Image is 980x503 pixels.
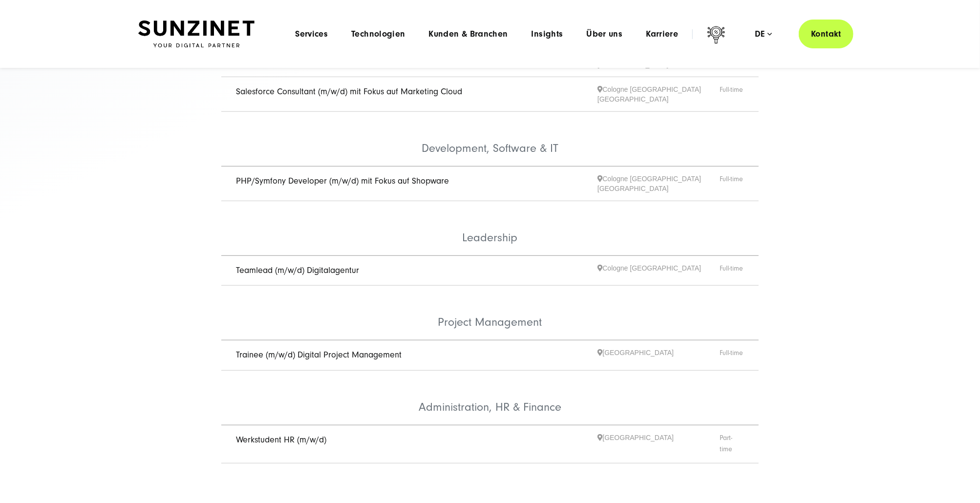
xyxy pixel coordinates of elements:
li: Administration, HR & Finance [221,371,759,425]
span: [GEOGRAPHIC_DATA] [597,348,720,363]
a: Technologien [351,29,405,39]
a: Werkstudent HR (m/w/d) [236,435,326,445]
a: Teamlead (m/w/d) Digitalagentur [236,265,359,275]
span: Cologne [GEOGRAPHIC_DATA] [GEOGRAPHIC_DATA] [597,84,720,104]
span: Full-time [720,174,744,193]
div: de [755,29,772,39]
span: [GEOGRAPHIC_DATA] [597,433,720,456]
span: Part-time [720,433,744,456]
a: PHP/Symfony Developer (m/w/d) mit Fokus auf Shopware [236,176,449,186]
li: Leadership [221,201,759,256]
a: Salesforce Consultant (m/w/d) mit Fokus auf Marketing Cloud [236,86,462,97]
a: Kontakt [799,20,853,48]
a: Kunden & Branchen [429,29,508,39]
a: Karriere [646,29,678,39]
a: Services [295,29,328,39]
a: Über uns [587,29,623,39]
img: SUNZINET Full Service Digital Agentur [138,21,255,48]
span: Full-time [720,84,744,104]
a: Trainee (m/w/d) Digital Project Management [236,350,402,360]
li: Development, Software & IT [221,112,759,167]
span: Cologne [GEOGRAPHIC_DATA] [597,263,720,278]
span: Full-time [720,263,744,278]
li: Project Management [221,286,759,340]
span: Cologne [GEOGRAPHIC_DATA] [GEOGRAPHIC_DATA] [597,174,720,193]
span: Full-time [720,348,744,363]
a: Insights [532,29,563,39]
